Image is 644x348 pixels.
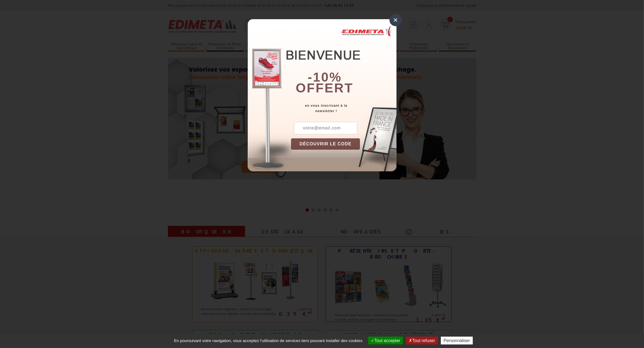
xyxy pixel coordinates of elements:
[441,337,473,344] button: Personnaliser (fenêtre modale)
[294,122,357,134] input: votre@email.com
[389,14,402,26] div: ×
[308,70,342,84] b: -10%
[291,138,360,150] button: DÉCOUVRIR LE CODE
[291,103,397,114] div: en vous inscrivant à la newsletter !
[368,337,403,344] button: Tout accepter
[296,81,354,95] font: offert
[171,338,365,343] span: En poursuivant votre navigation, vous acceptez l'utilisation de services tiers pouvant installer ...
[406,337,438,344] button: Tout refuser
